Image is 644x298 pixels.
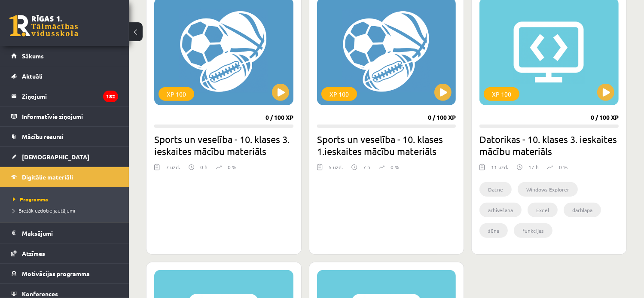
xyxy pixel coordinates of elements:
[22,270,90,277] span: Motivācijas programma
[22,223,118,243] legend: Maksājumi
[166,163,180,176] div: 7 uzd.
[22,173,73,181] span: Digitālie materiāli
[13,207,120,214] a: Biežāk uzdotie jautājumi
[9,15,78,36] a: Rīgas 1. Tālmācības vidusskola
[22,72,43,80] span: Aktuāli
[479,133,619,157] h2: Datorikas - 10. klases 3. ieskaites mācību materiāls
[22,249,45,257] span: Atzīmes
[479,182,512,197] li: Datne
[514,223,552,238] li: funkcijas
[200,163,208,171] p: 0 h
[13,207,75,214] span: Biežāk uzdotie jautājumi
[11,243,118,263] a: Atzīmes
[154,133,293,157] h2: Sports un veselība - 10. klases 3. ieskaites mācību materiāls
[518,182,578,197] li: Windows Explorer
[13,195,120,203] a: Programma
[11,147,118,167] a: [DEMOGRAPHIC_DATA]
[22,86,118,106] legend: Ziņojumi
[491,163,508,176] div: 11 uzd.
[528,203,558,217] li: Excel
[159,87,194,101] div: XP 100
[321,87,357,101] div: XP 100
[11,127,118,146] a: Mācību resursi
[103,91,118,102] i: 182
[22,133,64,140] span: Mācību resursi
[564,203,601,217] li: darblapa
[11,223,118,243] a: Maksājumi
[22,52,44,60] span: Sākums
[11,46,118,66] a: Sākums
[22,153,89,161] span: [DEMOGRAPHIC_DATA]
[479,223,508,238] li: šūna
[22,106,118,126] legend: Informatīvie ziņojumi
[228,163,236,171] p: 0 %
[559,163,568,171] p: 0 %
[22,290,58,298] span: Konferences
[11,106,118,126] a: Informatīvie ziņojumi
[363,163,370,171] p: 7 h
[391,163,399,171] p: 0 %
[528,163,539,171] p: 17 h
[479,203,522,217] li: arhivēšana
[317,133,456,157] h2: Sports un veselība - 10. klases 1.ieskaites mācību materiāls
[11,264,118,283] a: Motivācijas programma
[11,86,118,106] a: Ziņojumi182
[329,163,343,176] div: 5 uzd.
[484,87,519,101] div: XP 100
[13,196,48,203] span: Programma
[11,167,118,187] a: Digitālie materiāli
[11,66,118,86] a: Aktuāli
